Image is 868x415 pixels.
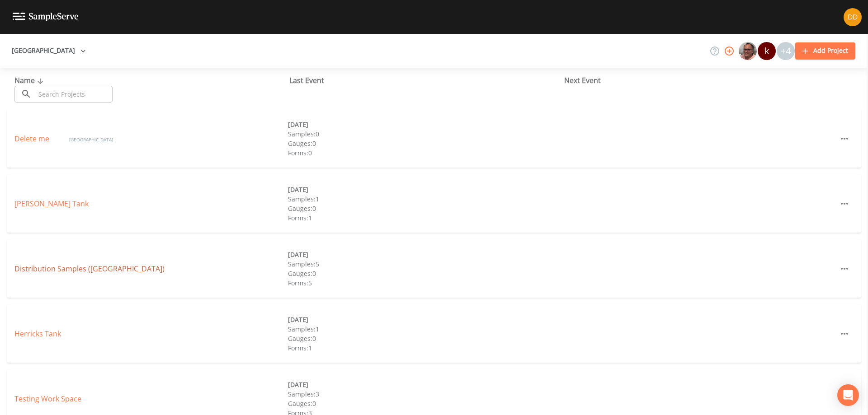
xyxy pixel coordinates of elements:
button: Add Project [795,42,855,59]
a: Testing Work Space [14,394,81,404]
div: [DATE] [288,250,561,259]
div: Samples: 5 [288,259,561,269]
div: [DATE] [288,185,561,194]
div: Mike Franklin [738,42,757,60]
div: Samples: 3 [288,389,561,399]
div: Samples: 0 [288,129,561,139]
div: Open Intercom Messenger [837,384,859,406]
div: Samples: 1 [288,324,561,334]
img: logo [13,13,79,21]
div: Gauges: 0 [288,139,561,148]
div: keith@gcpwater.org [757,42,776,60]
div: Samples: 1 [288,194,561,204]
div: Forms: 1 [288,213,561,223]
div: Gauges: 0 [288,334,561,343]
div: Gauges: 0 [288,204,561,213]
button: [GEOGRAPHIC_DATA] [8,42,90,59]
input: Search Projects [35,86,113,103]
a: Delete me [14,134,51,144]
div: [DATE] [288,315,561,324]
a: Distribution Samples ([GEOGRAPHIC_DATA]) [14,264,165,274]
div: [DATE] [288,120,561,129]
div: Gauges: 0 [288,269,561,278]
div: k [758,42,776,60]
img: e2d790fa78825a4bb76dcb6ab311d44c [739,42,757,60]
div: Forms: 1 [288,343,561,353]
div: Forms: 5 [288,278,561,288]
a: [PERSON_NAME] Tank [14,199,89,209]
img: 7d98d358f95ebe5908e4de0cdde0c501 [844,8,862,26]
span: [GEOGRAPHIC_DATA] [69,136,113,143]
div: Last Event [289,75,564,86]
a: Herricks Tank [14,329,61,339]
div: +4 [777,42,795,60]
span: Name [14,75,46,85]
div: [DATE] [288,380,561,389]
div: Gauges: 0 [288,399,561,408]
div: Forms: 0 [288,148,561,158]
div: Next Event [564,75,839,86]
